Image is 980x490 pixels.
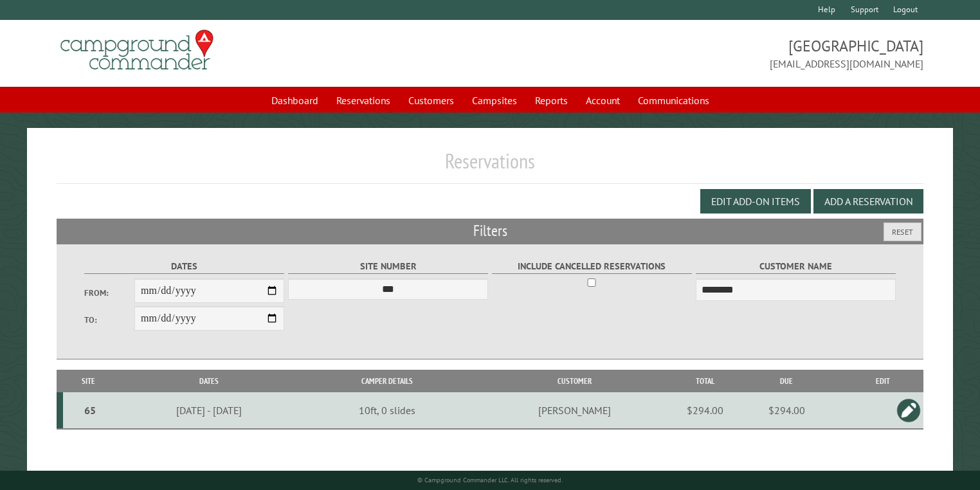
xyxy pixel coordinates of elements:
a: Account [578,88,628,113]
button: Reset [884,222,921,241]
a: Customers [401,88,462,113]
th: Customer [470,370,680,392]
label: To: [84,314,134,326]
td: [PERSON_NAME] [470,392,680,429]
button: Add a Reservation [813,189,923,213]
th: Site [63,370,114,392]
label: Dates [84,259,284,274]
td: $294.00 [680,392,731,429]
th: Camper Details [304,370,470,392]
label: Site Number [288,259,488,274]
td: 10ft, 0 slides [304,392,470,429]
a: Communications [630,88,717,113]
td: $294.00 [731,392,842,429]
img: Campground Commander [57,25,217,75]
small: © Campground Commander LLC. All rights reserved. [417,476,563,484]
th: Due [731,370,842,392]
label: Customer Name [696,259,896,274]
div: 65 [68,404,112,417]
label: From: [84,287,134,299]
a: Campsites [464,88,525,113]
a: Reservations [329,88,398,113]
a: Reports [527,88,576,113]
label: Include Cancelled Reservations [492,259,692,274]
div: [DATE] - [DATE] [116,404,302,417]
h2: Filters [57,219,924,243]
span: [GEOGRAPHIC_DATA] [EMAIL_ADDRESS][DOMAIN_NAME] [490,35,923,71]
a: Dashboard [264,88,326,113]
button: Edit Add-on Items [700,189,811,213]
h1: Reservations [57,149,924,184]
th: Dates [114,370,304,392]
th: Total [680,370,731,392]
th: Edit [842,370,924,392]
